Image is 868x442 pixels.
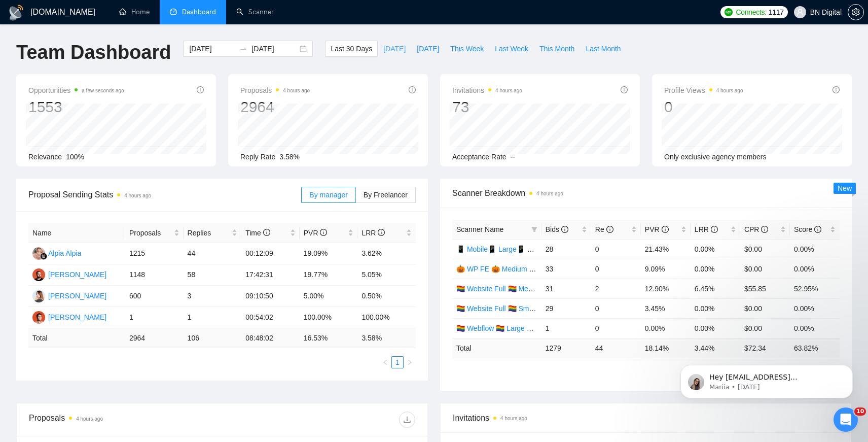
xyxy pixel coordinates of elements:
[240,97,310,117] div: 2964
[119,8,150,16] a: homeHome
[48,290,106,301] div: [PERSON_NAME]
[591,259,641,279] td: 0
[834,407,858,432] iframe: Intercom live chat
[529,222,539,237] span: filter
[184,328,242,348] td: 106
[664,84,743,96] span: Profile Views
[357,307,416,328] td: 100.00%
[378,41,411,57] button: [DATE]
[591,298,641,318] td: 0
[300,264,358,286] td: 19.77%
[814,226,821,233] span: info-circle
[740,338,790,358] td: $ 72.34
[456,324,564,332] a: 🏳️‍🌈 Webflow 🏳️‍🌈 Large 🏳️‍🌈 US Only
[32,311,45,324] img: AI
[125,264,184,286] td: 1148
[716,88,743,93] time: 4 hours ago
[591,239,641,259] td: 0
[309,191,347,199] span: By manager
[82,88,124,93] time: a few seconds ago
[645,225,669,233] span: PVR
[833,86,840,93] span: info-circle
[541,239,591,259] td: 28
[400,416,415,424] span: download
[170,8,177,15] span: dashboard
[662,226,669,233] span: info-circle
[279,153,300,161] span: 3.58%
[125,223,184,243] th: Proposals
[541,259,591,279] td: 33
[695,225,718,233] span: LRR
[536,191,563,196] time: 4 hours ago
[744,225,768,233] span: CPR
[188,227,230,239] span: Replies
[48,269,106,280] div: [PERSON_NAME]
[40,253,47,260] img: gigradar-bm.png
[591,338,641,358] td: 44
[76,416,103,422] time: 4 hours ago
[691,279,740,298] td: 6.45%
[445,41,489,57] button: This Week
[197,86,204,93] span: info-circle
[28,97,124,117] div: 1553
[691,318,740,338] td: 0.00%
[790,318,840,338] td: 0.00%
[664,153,767,161] span: Only exclusive agency members
[453,412,839,424] span: Invitations
[391,356,404,368] li: 1
[300,243,358,264] td: 19.09%
[361,229,385,237] span: LRR
[32,247,45,260] img: AA
[500,416,527,421] time: 4 hours ago
[848,8,864,16] a: setting
[300,307,358,328] td: 100.00%
[580,41,626,57] button: Last Month
[495,88,522,93] time: 4 hours ago
[595,225,613,233] span: Re
[740,318,790,338] td: $0.00
[838,184,852,192] span: New
[184,243,242,264] td: 44
[304,229,328,237] span: PVR
[357,286,416,307] td: 0.50%
[591,318,641,338] td: 0
[531,226,537,232] span: filter
[511,153,515,161] span: --
[283,88,310,93] time: 4 hours ago
[452,338,541,358] td: Total
[32,268,45,281] img: AO
[740,279,790,298] td: $55.85
[382,359,388,365] span: left
[456,265,564,273] a: 🎃 WP FE 🎃 Medium 🎃 Non US
[184,307,242,328] td: 1
[241,286,300,307] td: 09:10:50
[189,43,235,54] input: Start date
[28,84,124,96] span: Opportunities
[725,8,733,16] img: upwork-logo.png
[541,318,591,338] td: 1
[300,328,358,348] td: 16.53 %
[48,312,106,323] div: [PERSON_NAME]
[241,264,300,286] td: 17:42:31
[761,226,768,233] span: info-circle
[184,264,242,286] td: 58
[641,239,691,259] td: 21.43%
[28,153,62,161] span: Relevance
[586,43,621,54] span: Last Month
[417,43,439,54] span: [DATE]
[399,412,415,428] button: download
[125,243,184,264] td: 1215
[32,291,106,299] a: VG[PERSON_NAME]
[184,223,242,243] th: Replies
[561,226,568,233] span: info-circle
[66,153,84,161] span: 100%
[450,43,484,54] span: This Week
[740,298,790,318] td: $0.00
[854,407,866,416] span: 10
[125,286,184,307] td: 600
[711,226,718,233] span: info-circle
